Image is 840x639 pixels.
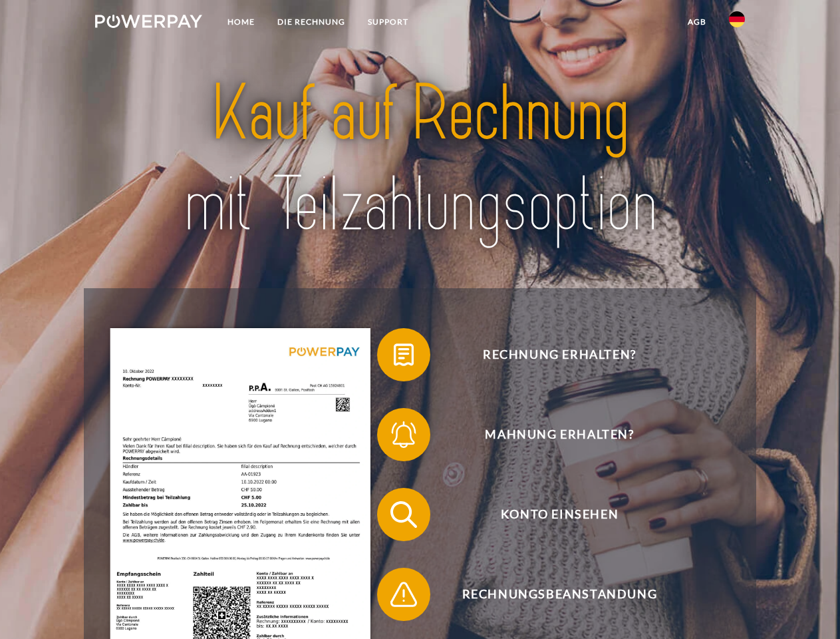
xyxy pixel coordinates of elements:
img: qb_warning.svg [387,578,420,611]
a: DIE RECHNUNG [266,10,356,34]
img: qb_bell.svg [387,418,420,451]
button: Mahnung erhalten? [377,408,723,461]
img: de [729,11,745,27]
span: Rechnung erhalten? [396,328,722,381]
span: Rechnungsbeanstandung [396,568,722,621]
a: SUPPORT [356,10,420,34]
a: agb [676,10,718,34]
img: qb_bill.svg [387,338,420,371]
span: Mahnung erhalten? [396,408,722,461]
img: logo-powerpay-white.svg [95,15,202,28]
a: Home [216,10,266,34]
img: qb_search.svg [387,498,420,531]
img: title-powerpay_de.svg [127,64,713,255]
button: Rechnungsbeanstandung [377,568,723,621]
button: Rechnung erhalten? [377,328,723,381]
span: Konto einsehen [396,488,722,541]
button: Konto einsehen [377,488,723,541]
